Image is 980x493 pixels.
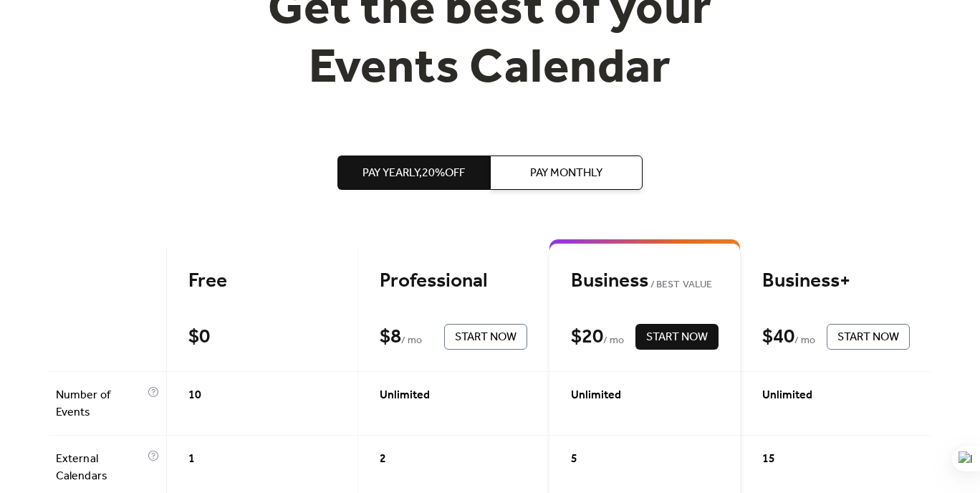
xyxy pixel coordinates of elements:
[56,451,143,485] span: External Calendars
[444,324,527,350] button: Start Now
[635,324,719,350] button: Start Now
[827,324,910,350] button: Start Now
[56,387,143,421] span: Number of Events
[362,165,465,182] span: Pay Yearly, 20% off
[762,269,910,294] div: Business+
[603,332,624,350] span: / mo
[188,269,336,294] div: Free
[188,387,201,404] span: 10
[380,325,401,350] div: $ 8
[571,269,719,294] div: Business
[571,451,577,468] span: 5
[646,329,708,346] span: Start Now
[571,387,621,404] span: Unlimited
[530,165,602,182] span: Pay Monthly
[455,329,517,346] span: Start Now
[337,155,490,190] button: Pay Yearly,20%off
[490,155,643,190] button: Pay Monthly
[762,451,775,468] span: 15
[794,332,815,350] span: / mo
[762,387,812,404] span: Unlimited
[380,451,386,468] span: 2
[837,329,899,346] span: Start Now
[762,325,794,350] div: $ 40
[380,387,430,404] span: Unlimited
[648,277,712,294] span: BEST VALUE
[571,325,603,350] div: $ 20
[401,332,422,350] span: / mo
[188,325,210,350] div: $ 0
[380,269,527,294] div: Professional
[188,451,195,468] span: 1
